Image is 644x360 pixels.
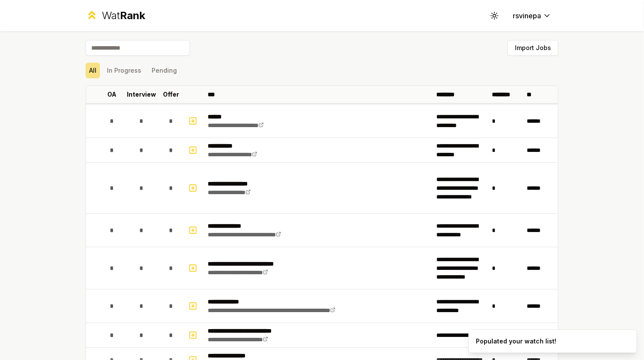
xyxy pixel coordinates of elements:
p: OA [108,90,117,99]
button: rsvinepa [506,8,558,24]
div: Populated your watch list! [476,337,556,346]
button: In Progress [103,63,145,78]
button: Import Jobs [508,40,558,56]
p: Offer [163,90,179,99]
a: WatRank [86,9,145,23]
button: Pending [148,63,180,78]
span: Rank [120,9,145,22]
p: Interview [127,90,156,99]
div: Wat [102,9,145,23]
span: rsvinepa [513,10,541,21]
button: All [86,63,100,78]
